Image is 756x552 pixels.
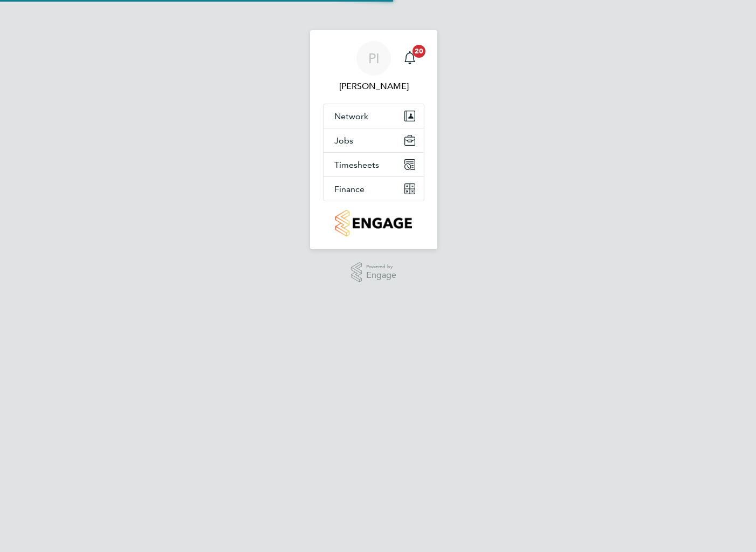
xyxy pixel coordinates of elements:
span: Finance [334,184,365,194]
a: Go to home page [323,210,424,236]
img: countryside-properties-logo-retina.png [335,210,411,236]
button: Network [324,104,424,128]
button: Jobs [324,128,424,152]
span: PI [368,51,380,65]
a: 20 [399,41,421,76]
span: Jobs [334,135,353,146]
a: PI[PERSON_NAME] [323,41,424,93]
span: Powered by [366,262,396,271]
span: Timesheets [334,160,379,170]
nav: Main navigation [310,30,437,249]
span: 20 [413,45,425,58]
button: Timesheets [324,153,424,176]
button: Finance [324,177,424,201]
a: Powered byEngage [351,262,397,283]
span: Network [334,111,368,121]
span: Engage [366,271,396,280]
span: Plamen Ivanov [323,80,424,93]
